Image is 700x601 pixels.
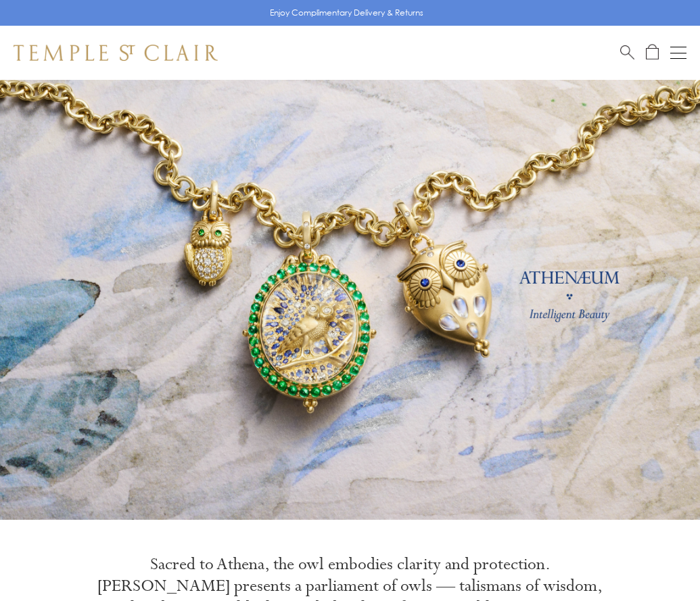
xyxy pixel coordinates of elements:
a: Search [620,44,634,61]
a: Open Shopping Bag [646,44,659,61]
img: Temple St. Clair [14,45,218,61]
button: Open navigation [670,45,686,61]
p: Enjoy Complimentary Delivery & Returns [270,6,423,20]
